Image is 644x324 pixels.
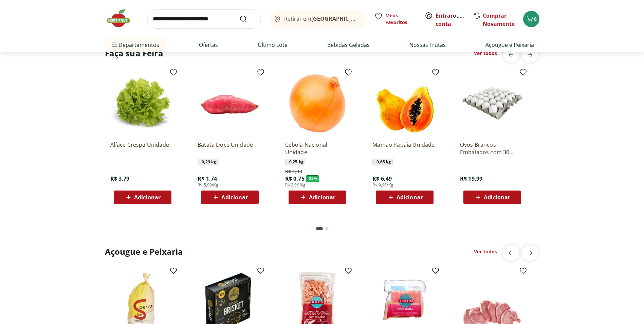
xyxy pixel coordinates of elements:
button: Current page from fs-carousel [315,220,324,237]
a: Entrar [436,12,453,19]
button: next [522,47,538,63]
button: previous [503,47,519,63]
button: Adicionar [201,191,259,204]
button: Adicionar [114,191,171,204]
input: search [147,10,261,29]
button: Adicionar [376,191,434,204]
a: Ofertas [199,41,218,49]
span: Retirar em [284,16,359,22]
a: Mamão Papaia Unidade [372,141,437,156]
span: R$ 0,75 [285,175,305,182]
button: previous [503,245,519,261]
span: R$ 6,49 [372,175,392,182]
a: Último Lote [258,41,288,49]
button: Adicionar [289,191,346,204]
img: Batata Doce Unidade [198,71,262,136]
span: R$ 9,99/Kg [372,182,393,188]
span: R$ 5,99/Kg [198,182,218,188]
h2: Açougue e Peixaria [105,246,183,257]
button: Adicionar [463,191,521,204]
span: Adicionar [134,195,161,200]
span: Adicionar [397,195,423,200]
a: Criar conta [436,12,473,28]
span: Meus Favoritos [385,12,417,26]
a: Alface Crespa Unidade [110,141,175,156]
img: Mamão Papaia Unidade [372,71,437,136]
img: Cebola Nacional Unidade [285,71,350,136]
span: R$ 3,79 [110,175,130,182]
span: ~ 0,25 kg [285,159,305,165]
a: Batata Doce Unidade [198,141,262,156]
a: Bebidas Geladas [327,41,370,49]
span: R$ 1,00 [285,168,302,175]
button: Go to page 2 from fs-carousel [324,220,330,237]
a: Meus Favoritos [374,12,417,26]
span: R$ 19,99 [460,175,482,182]
span: R$ 1,74 [198,175,217,182]
a: Ovos Brancos Embalados com 30 unidades [460,141,525,156]
a: Nossas Frutas [409,41,446,49]
a: Ver todos [474,50,497,57]
button: next [522,245,538,261]
button: Retirar em[GEOGRAPHIC_DATA]/[GEOGRAPHIC_DATA] [269,10,366,29]
span: ou [436,12,466,28]
span: ~ 0,65 kg [372,159,392,165]
button: Menu [110,37,118,53]
button: Submit Search [239,15,256,23]
span: Adicionar [484,195,510,200]
h2: Faça sua Feira [105,48,163,59]
span: Adicionar [309,195,335,200]
span: R$ 2,99/Kg [285,182,306,188]
span: ~ 0,29 kg [198,159,218,165]
img: Alface Crespa Unidade [110,71,175,136]
span: - 25 % [306,175,319,182]
img: Hortifruti [105,8,139,29]
a: Açougue e Peixaria [485,41,534,49]
a: Ver todos [474,248,497,255]
img: Ovos Brancos Embalados com 30 unidades [460,71,525,136]
button: Carrinho [523,11,539,27]
a: Comprar Novamente [483,12,515,28]
span: Departamentos [110,37,159,53]
a: Cebola Nacional Unidade [285,141,350,156]
b: [GEOGRAPHIC_DATA]/[GEOGRAPHIC_DATA] [311,15,426,22]
span: 8 [534,16,537,22]
span: Adicionar [221,195,248,200]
